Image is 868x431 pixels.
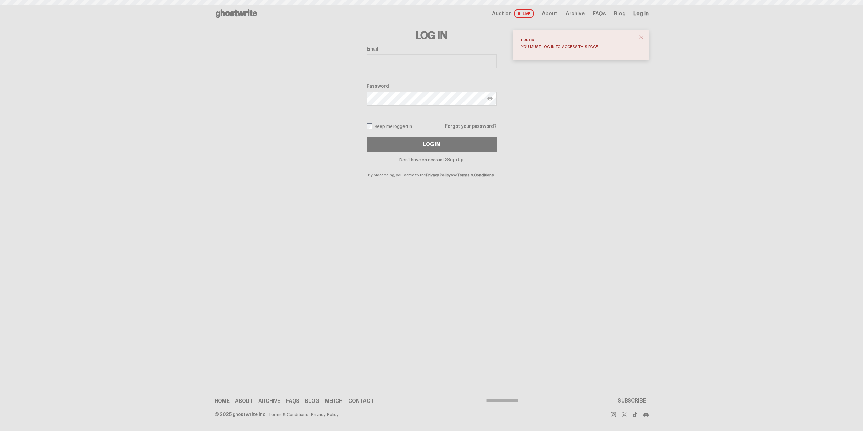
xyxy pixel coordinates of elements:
a: Merch [325,398,343,404]
span: Auction [492,11,512,16]
a: Blog [614,11,625,16]
label: Password [367,83,497,89]
a: About [235,398,253,404]
p: Don't have an account? [367,157,497,162]
h3: Log In [367,30,497,41]
button: SUBSCRIBE [615,394,649,408]
div: © 2025 ghostwrite inc [215,412,265,417]
a: Terms & Conditions [268,412,308,417]
a: About [542,11,557,16]
a: Blog [305,398,319,404]
a: FAQs [286,398,299,404]
a: Terms & Conditions [457,172,494,178]
p: By proceeding, you agree to the and . [367,162,497,177]
a: Archive [258,398,280,404]
a: Forgot your password? [445,124,496,129]
a: Contact [348,398,374,404]
button: close [635,31,647,43]
a: Home [215,398,230,404]
a: FAQs [593,11,606,16]
div: Error! [521,38,635,42]
a: Sign Up [447,157,463,163]
a: Privacy Policy [426,172,450,178]
a: Log in [633,11,648,16]
label: Email [367,46,497,52]
input: Keep me logged in [367,123,372,129]
button: Log In [367,137,497,152]
a: Archive [566,11,585,16]
img: Show password [487,96,493,101]
div: You must log in to access this page. [521,45,635,49]
label: Keep me logged in [367,123,412,129]
span: LIVE [514,9,534,18]
a: Privacy Policy [311,412,339,417]
a: Auction LIVE [492,9,533,18]
div: Log In [423,142,440,147]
